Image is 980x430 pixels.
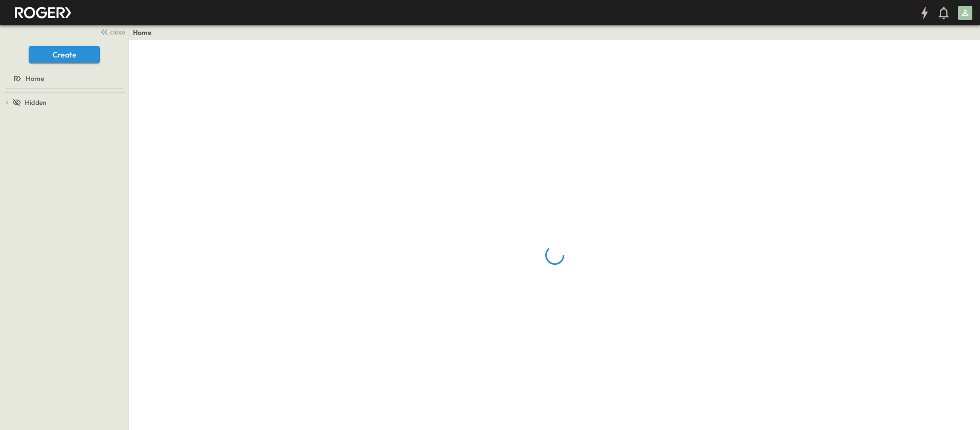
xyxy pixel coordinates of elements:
[2,72,125,85] a: Home
[133,28,152,37] a: Home
[110,27,125,37] span: close
[26,74,44,83] span: Home
[25,98,46,107] span: Hidden
[29,46,100,63] button: Create
[133,28,157,37] nav: breadcrumbs
[96,25,127,38] button: close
